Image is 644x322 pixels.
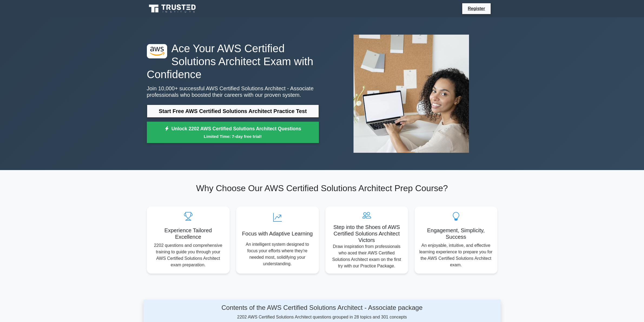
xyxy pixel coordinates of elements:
h5: Engagement, Simplicity, Success [419,227,493,240]
h4: Contents of the AWS Certified Solutions Architect - Associate package [195,304,450,312]
p: Join 10,000+ successful AWS Certified Solutions Architect - Associate professionals who boosted t... [147,85,319,98]
small: Limited Time: 7-day free trial! [154,133,312,140]
h5: Experience Tailored Excellence [151,227,225,240]
p: An intelligent system designed to focus your efforts where they're needed most, solidifying your ... [240,241,315,267]
h2: Why Choose Our AWS Certified Solutions Architect Prep Course? [147,183,497,193]
h5: Step into the Shoes of AWS Certified Solutions Architect Victors [330,224,404,243]
p: 2202 questions and comprehensive training to guide you through your AWS Certified Solutions Archi... [151,242,225,268]
p: Draw inspiration from professionals who aced their AWS Certified Solutions Architect exam on the ... [330,243,404,269]
h1: Ace Your AWS Certified Solutions Architect Exam with Confidence [147,42,319,81]
a: Start Free AWS Certified Solutions Architect Practice Test [147,105,319,118]
h5: Focus with Adaptive Learning [240,230,315,237]
div: 2202 AWS Certified Solutions Architect questions grouped in 28 topics and 301 concepts [195,304,450,320]
p: An enjoyable, intuitive, and effective learning experience to prepare you for the AWS Certified S... [419,242,493,268]
a: Register [464,5,488,12]
a: Unlock 2202 AWS Certified Solutions Architect QuestionsLimited Time: 7-day free trial! [147,122,319,143]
